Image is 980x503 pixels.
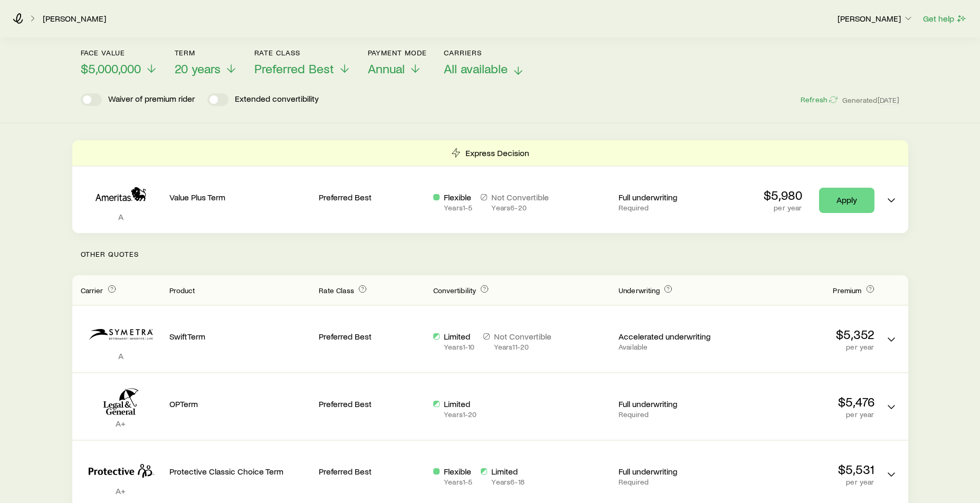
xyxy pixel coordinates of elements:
[465,148,529,158] p: Express Decision
[81,486,161,496] p: A+
[108,93,195,106] p: Waiver of premium rider
[319,286,354,295] span: Rate Class
[733,394,874,409] p: $5,476
[444,204,472,212] p: Years 1 - 5
[733,343,874,351] p: per year
[444,399,477,409] p: Limited
[764,188,802,202] p: $5,980
[619,331,725,342] p: Accelerated underwriting
[619,192,725,202] p: Full underwriting
[444,192,472,202] p: Flexible
[491,478,524,486] p: Years 6 - 18
[444,61,508,76] span: All available
[819,188,874,213] a: Apply
[491,466,524,477] p: Limited
[81,49,158,57] p: Face value
[169,286,195,295] span: Product
[619,286,660,295] span: Underwriting
[175,49,237,57] p: Term
[319,466,425,477] p: Preferred Best
[619,204,725,212] p: Required
[42,14,107,24] a: [PERSON_NAME]
[764,204,802,212] p: per year
[368,49,427,57] p: Payment Mode
[444,331,474,342] p: Limited
[72,140,908,233] div: Term quotes
[81,286,103,295] span: Carrier
[254,49,351,76] button: Rate ClassPreferred Best
[444,49,525,57] p: Carriers
[235,93,319,106] p: Extended convertibility
[319,399,425,409] p: Preferred Best
[169,466,311,477] p: Protective Classic Choice Term
[733,478,874,486] p: per year
[81,211,161,222] p: A
[169,399,311,409] p: OPTerm
[444,466,472,477] p: Flexible
[619,399,725,409] p: Full underwriting
[81,351,161,361] p: A
[733,327,874,342] p: $5,352
[444,478,472,486] p: Years 1 - 5
[619,410,725,419] p: Required
[175,61,221,76] span: 20 years
[319,192,425,202] p: Preferred Best
[254,61,334,76] span: Preferred Best
[169,192,311,202] p: Value Plus Term
[169,331,311,342] p: SwiftTerm
[175,49,237,76] button: Term20 years
[444,410,477,419] p: Years 1 - 20
[837,13,914,25] button: [PERSON_NAME]
[444,49,525,76] button: CarriersAll available
[81,49,158,76] button: Face value$5,000,000
[494,331,551,342] p: Not Convertible
[491,192,549,202] p: Not Convertible
[319,331,425,342] p: Preferred Best
[444,343,474,351] p: Years 1 - 10
[494,343,551,351] p: Years 11 - 20
[72,233,908,275] p: Other Quotes
[368,49,427,76] button: Payment ModeAnnual
[619,466,725,477] p: Full underwriting
[81,418,161,429] p: A+
[878,95,900,105] span: [DATE]
[619,478,725,486] p: Required
[491,204,549,212] p: Years 6 - 20
[368,61,405,76] span: Annual
[800,95,838,105] button: Refresh
[81,61,141,76] span: $5,000,000
[922,13,967,25] button: Get help
[733,462,874,477] p: $5,531
[254,49,351,57] p: Rate Class
[833,286,861,295] span: Premium
[838,13,914,24] p: [PERSON_NAME]
[733,410,874,419] p: per year
[433,286,476,295] span: Convertibility
[842,95,899,105] span: Generated
[619,343,725,351] p: Available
